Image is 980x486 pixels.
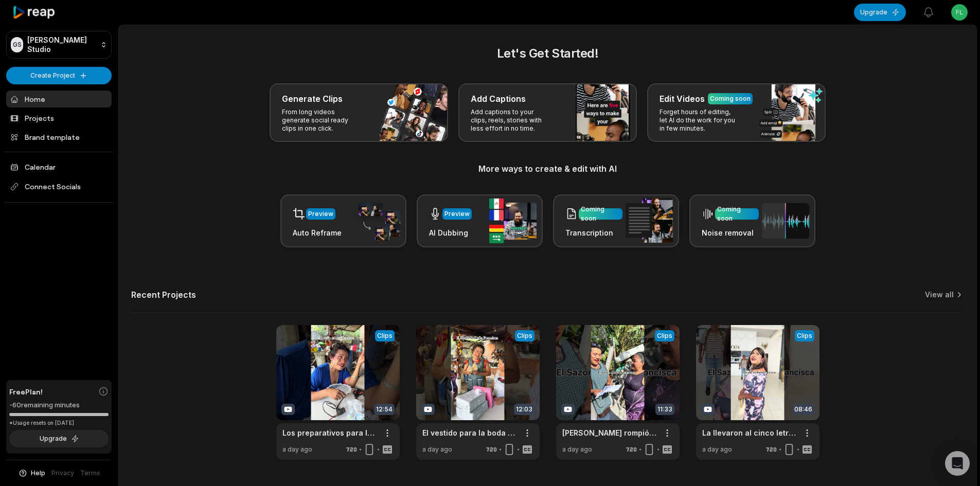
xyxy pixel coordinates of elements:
span: Connect Socials [6,177,112,196]
h3: Transcription [565,227,622,238]
a: Brand template [6,129,112,146]
a: Calendar [6,158,112,175]
div: Coming soon [710,94,751,103]
h3: AI Dubbing [429,227,472,238]
p: Add captions to your clips, reels, stories with less effort in no time. [471,108,550,133]
h2: Recent Projects [131,290,196,300]
h3: More ways to create & edit with AI [131,163,964,175]
button: Help [18,469,45,478]
div: Coming soon [717,205,757,223]
button: Upgrade [854,4,906,21]
div: Preview [444,209,470,219]
button: Upgrade [9,430,109,447]
p: Forget hours of editing, let AI do the work for you in few minutes. [660,108,739,133]
a: [PERSON_NAME] rompió la invitación de la boda de [PERSON_NAME] [562,427,657,438]
p: [PERSON_NAME] Studio [27,35,96,54]
h3: Noise removal [702,227,759,238]
div: Preview [308,209,333,219]
div: *Usage resets on [DATE] [9,419,109,427]
img: ai_dubbing.png [489,199,537,243]
div: Open Intercom Messenger [945,451,970,476]
img: noise_removal.png [762,203,809,239]
div: GS [11,37,23,52]
a: Privacy [51,469,74,478]
div: Coming soon [581,205,620,223]
div: -60 remaining minutes [9,400,109,410]
a: Los preparativos para la boda [282,427,377,438]
span: Help [31,469,45,478]
a: Projects [6,110,112,127]
h3: Edit Videos [660,93,705,105]
img: auto_reframe.png [353,201,400,241]
p: From long videos generate social ready clips in one click. [282,108,362,133]
button: Create Project [6,67,112,84]
a: Terms [80,469,100,478]
a: El vestido para la boda de [PERSON_NAME] [422,427,517,438]
h3: Generate Clips [282,93,343,105]
span: Free Plan! [9,386,43,397]
h3: Auto Reframe [293,227,342,238]
h3: Add Captions [471,93,526,105]
img: transcription.png [626,199,673,243]
a: Home [6,91,112,107]
a: View all [925,290,954,300]
a: La llevaron al cinco letras [702,427,797,438]
h2: Let's Get Started! [131,44,964,63]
